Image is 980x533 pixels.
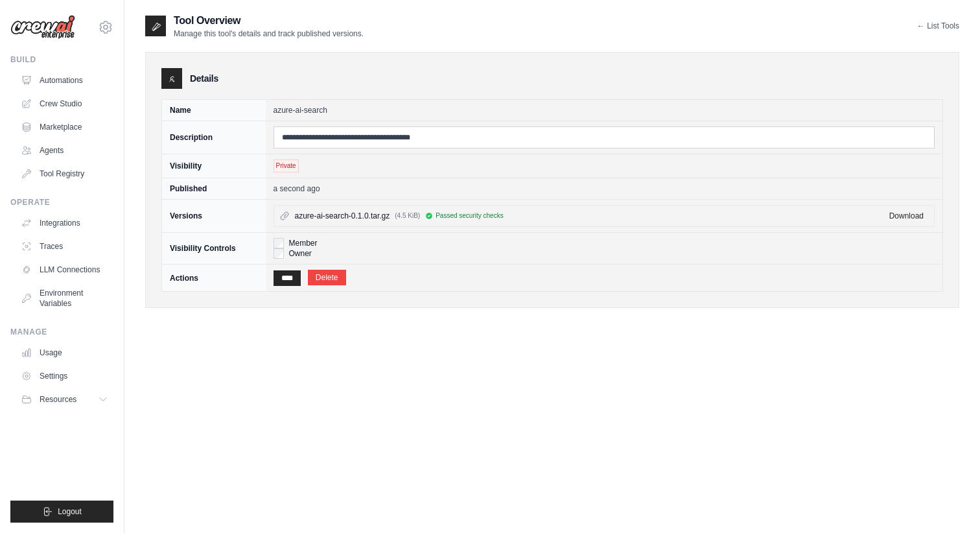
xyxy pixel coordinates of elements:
[16,236,113,257] a: Traces
[40,394,76,405] span: Resources
[10,327,113,337] div: Manage
[295,211,390,221] span: azure-ai-search-0.1.0.tar.gz
[16,283,113,314] a: Environment Variables
[289,238,318,248] label: Member
[16,342,113,363] a: Usage
[917,21,959,31] a: ← List Tools
[16,163,113,184] a: Tool Registry
[266,100,943,121] td: azure-ai-search
[162,265,266,292] th: Actions
[889,211,924,220] a: Download
[174,13,364,29] h2: Tool Overview
[16,70,113,91] a: Automations
[190,72,218,85] h3: Details
[162,233,266,265] th: Visibility Controls
[162,178,266,200] th: Published
[16,259,113,280] a: LLM Connections
[162,154,266,178] th: Visibility
[10,501,113,523] button: Logout
[16,213,113,233] a: Integrations
[162,121,266,154] th: Description
[162,100,266,121] th: Name
[10,15,75,40] img: Logo
[436,211,504,221] span: Passed security checks
[395,211,420,221] span: (4.5 KiB)
[16,366,113,386] a: Settings
[10,54,113,65] div: Build
[16,140,113,161] a: Agents
[16,93,113,114] a: Crew Studio
[174,29,364,39] p: Manage this tool's details and track published versions.
[162,200,266,233] th: Versions
[274,184,320,193] time: August 25, 2025 at 15:15 EDT
[289,248,312,259] label: Owner
[16,117,113,137] a: Marketplace
[16,389,113,410] button: Resources
[10,197,113,207] div: Operate
[274,160,299,172] span: Private
[58,506,82,517] span: Logout
[308,270,346,285] a: Delete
